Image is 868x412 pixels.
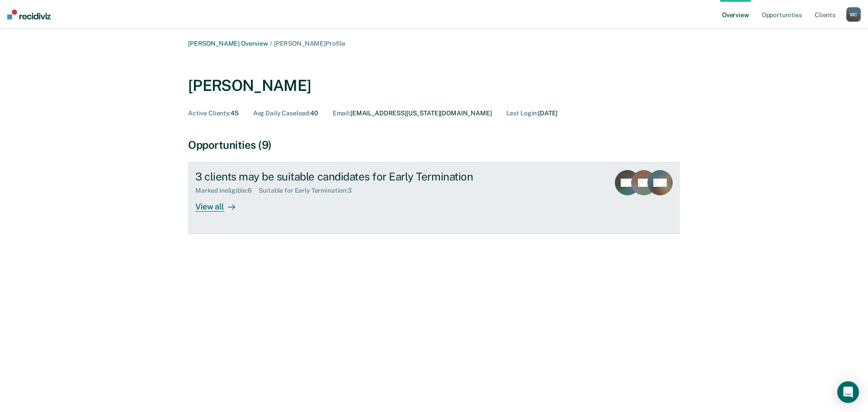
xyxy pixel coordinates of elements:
[188,76,311,95] div: [PERSON_NAME]
[195,170,513,183] div: 3 clients may be suitable candidates for Early Termination
[188,40,268,47] a: [PERSON_NAME] Overview
[253,109,310,117] span: Avg Daily Caseload :
[253,109,318,117] div: 40
[188,109,231,117] span: Active Clients :
[195,187,259,194] div: Marked Ineligible : 6
[506,109,558,117] div: [DATE]
[188,109,239,117] div: 45
[333,109,492,117] div: [EMAIL_ADDRESS][US_STATE][DOMAIN_NAME]
[188,162,680,234] a: 3 clients may be suitable candidates for Early TerminationMarked Ineligible:6Suitable for Early T...
[7,9,51,19] img: Recidiviz
[846,7,861,22] div: M C
[837,381,859,403] div: Open Intercom Messenger
[268,40,274,47] span: /
[506,109,538,117] span: Last Login :
[195,194,246,212] div: View all
[333,109,350,117] span: Email :
[259,187,359,194] div: Suitable for Early Termination : 3
[274,40,345,47] span: [PERSON_NAME] Profile
[188,138,680,152] div: Opportunities (9)
[846,7,861,22] button: MC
